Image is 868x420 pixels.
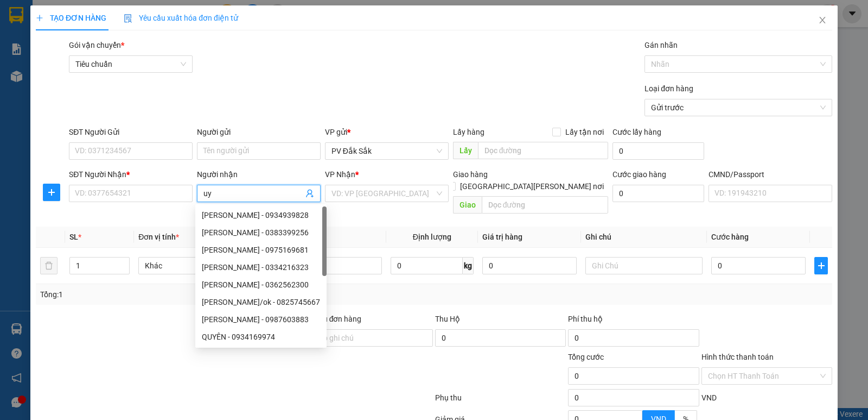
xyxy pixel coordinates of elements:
[478,142,609,159] input: Dọc đường
[815,261,827,270] span: plus
[202,244,320,256] div: [PERSON_NAME] - 0975169681
[453,170,488,179] span: Giao hàng
[807,5,838,36] button: Close
[36,14,106,22] span: TẠO ĐƠN HÀNG
[612,185,704,202] input: Cước giao hàng
[302,329,433,347] input: Ghi chú đơn hàng
[195,328,327,346] div: QUYÊN - 0934169974
[124,14,238,22] span: Yêu cầu xuất hóa đơn điện tử
[195,224,327,241] div: luyến - 0383399256
[325,170,355,179] span: VP Nhận
[814,257,828,274] button: plus
[197,168,321,180] div: Người nhận
[195,276,327,293] div: nguyên - 0362562300
[202,209,320,221] div: [PERSON_NAME] - 0934939828
[145,258,249,274] span: Khác
[43,184,60,201] button: plus
[701,393,717,402] span: VND
[36,14,43,22] span: plus
[69,168,193,180] div: SĐT Người Nhận
[43,188,60,197] span: plus
[69,41,124,49] span: Gói vận chuyển
[435,315,460,323] span: Thu Hộ
[305,189,314,198] span: user-add
[202,296,320,308] div: [PERSON_NAME]/ok - 0825745667
[612,170,666,179] label: Cước giao hàng
[202,227,320,239] div: [PERSON_NAME] - 0383399256
[453,128,484,136] span: Lấy hàng
[482,257,577,274] input: 0
[581,227,707,248] th: Ghi chú
[331,143,442,159] span: PV Đắk Sắk
[561,126,608,138] span: Lấy tận nơi
[434,392,567,411] div: Phụ thu
[701,353,774,361] label: Hình thức thanh toán
[453,142,478,159] span: Lấy
[585,257,703,274] input: Ghi Chú
[202,314,320,325] div: [PERSON_NAME] - 0987603883
[195,311,327,328] div: Thuỳ - 0987603883
[69,233,78,241] span: SL
[651,99,826,116] span: Gửi trước
[302,315,362,323] label: Ghi chú đơn hàng
[709,168,832,180] div: CMND/Passport
[818,16,827,24] span: close
[644,84,693,93] label: Loại đơn hàng
[69,126,193,138] div: SĐT Người Gửi
[711,233,749,241] span: Cước hàng
[482,233,522,241] span: Giá trị hàng
[202,279,320,291] div: [PERSON_NAME] - 0362562300
[612,128,661,136] label: Cước lấy hàng
[202,331,320,343] div: QUYÊN - 0934169974
[413,233,451,241] span: Định lượng
[195,241,327,259] div: thúy - 0975169681
[463,257,474,274] span: kg
[568,353,604,361] span: Tổng cước
[325,126,449,138] div: VP gửi
[40,257,58,274] button: delete
[124,14,132,23] img: icon
[197,126,321,138] div: Người gửi
[138,233,179,241] span: Đơn vị tính
[195,206,327,224] div: thúy vân - 0934939828
[456,180,608,192] span: [GEOGRAPHIC_DATA][PERSON_NAME] nơi
[482,196,609,214] input: Dọc đường
[644,41,678,49] label: Gán nhãn
[612,142,704,160] input: Cước lấy hàng
[75,56,186,72] span: Tiêu chuẩn
[453,196,482,214] span: Giao
[40,289,336,300] div: Tổng: 1
[195,259,327,276] div: nguyen - 0334216323
[195,293,327,311] div: thuy/ok - 0825745667
[202,261,320,273] div: [PERSON_NAME] - 0334216323
[568,313,699,329] div: Phí thu hộ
